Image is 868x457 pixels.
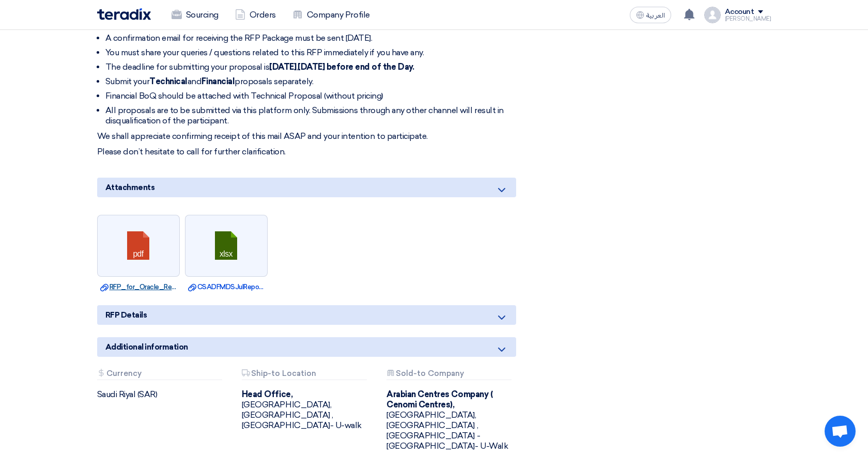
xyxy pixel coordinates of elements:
[725,16,771,22] div: [PERSON_NAME]
[242,389,371,431] div: [GEOGRAPHIC_DATA], [GEOGRAPHIC_DATA] ,[GEOGRAPHIC_DATA]- U-walk
[105,105,516,126] li: All proposals are to be submitted via this platform only. Submissions through any other channel w...
[242,389,292,399] b: Head Office,
[105,182,155,193] span: Attachments
[105,62,516,72] li: The deadline for submitting your proposal is ,
[202,76,235,86] strong: Financial
[105,33,516,43] li: A confirmation email for receiving the RFP Package must be sent [DATE].
[100,282,177,292] a: RFP_for_Oracle_Redwood_Upgrade.pdf
[284,4,378,26] a: Company Profile
[97,131,516,141] p: We shall appreciate confirming receipt of this mail ASAP and your intention to participate.
[105,76,516,87] li: Submit your and proposals separately.
[97,8,151,20] img: Teradix logo
[386,389,492,409] b: Arabian Centres Company ( Cenomi Centres),
[242,369,367,380] div: Ship-to Location
[704,7,721,23] img: profile_test.png
[386,369,512,380] div: Sold-to Company
[163,4,227,26] a: Sourcing
[149,76,188,86] strong: Technical
[105,309,147,321] span: RFP Details
[646,12,665,19] span: العربية
[105,48,516,58] li: You must share your queries / questions related to this RFP immediately if you have any.
[105,91,516,101] li: Financial BoQ should be attached with Technical Proposal (without pricing)
[105,341,188,353] span: Additional information
[188,282,265,292] a: CSADFMDSJulReport.xlsx
[825,416,856,447] a: Open chat
[97,369,222,380] div: Currency
[386,389,516,451] div: [GEOGRAPHIC_DATA], [GEOGRAPHIC_DATA] ,[GEOGRAPHIC_DATA] - [GEOGRAPHIC_DATA]- U-Walk
[630,7,671,23] button: العربية
[97,147,516,157] p: Please don’t hesitate to call for further clarification.
[298,62,414,72] strong: [DATE] before end of the Day.
[269,62,296,72] strong: [DATE]
[725,8,754,17] div: Account
[227,4,284,26] a: Orders
[97,389,226,400] div: Saudi Riyal (SAR)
